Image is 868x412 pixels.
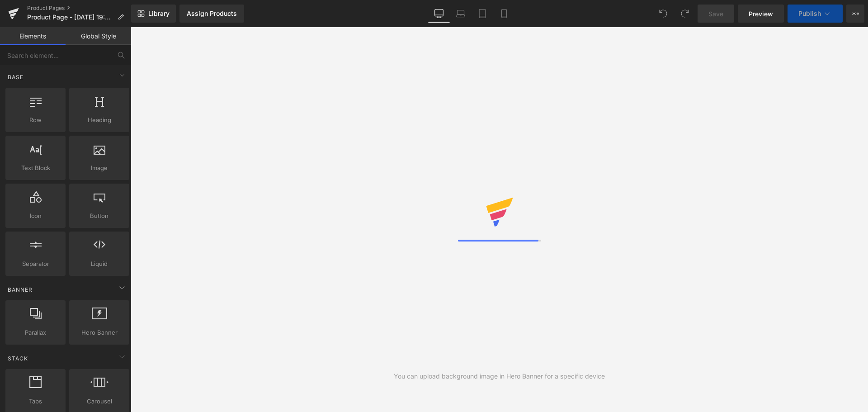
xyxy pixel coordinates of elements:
a: New Library [131,5,176,23]
a: Mobile [493,5,515,23]
div: Assign Products [187,10,237,17]
span: Save [708,9,723,19]
span: Base [7,73,24,81]
button: Redo [676,5,694,23]
a: Laptop [450,5,472,23]
button: Undo [654,5,672,23]
span: Preview [749,9,773,19]
span: Button [72,211,127,221]
a: Tablet [472,5,493,23]
span: Tabs [8,397,63,406]
span: Separator [8,259,63,269]
span: Image [72,163,127,173]
a: Product Pages [27,5,131,12]
span: Carousel [72,397,127,406]
span: Stack [7,354,29,363]
span: Liquid [72,259,127,269]
span: Text Block [8,163,63,173]
button: More [846,5,864,23]
span: Library [148,9,170,18]
span: Hero Banner [72,328,127,337]
span: Product Page - [DATE] 19:50:34 [27,14,114,21]
a: Desktop [428,5,450,23]
a: Global Style [66,27,131,45]
div: You can upload background image in Hero Banner for a specific device [394,371,605,381]
span: Publish [798,10,821,17]
span: Row [8,115,63,125]
a: Preview [738,5,784,23]
span: Icon [8,211,63,221]
button: Publish [788,5,843,23]
span: Parallax [8,328,63,337]
span: Banner [7,285,33,294]
span: Heading [72,115,127,125]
